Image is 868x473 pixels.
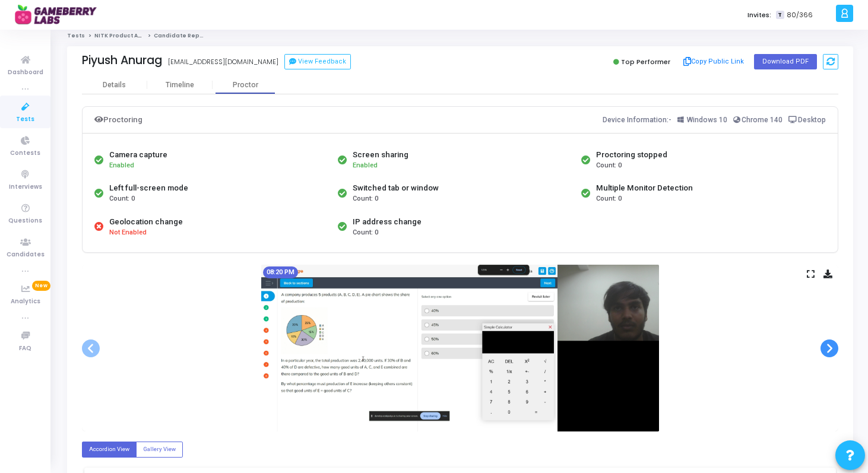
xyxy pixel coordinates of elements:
[621,57,670,66] span: Top Performer
[787,10,813,20] span: 80/366
[168,57,278,67] div: [EMAIL_ADDRESS][DOMAIN_NAME]
[16,115,34,125] span: Tests
[687,116,727,124] span: Windows 10
[353,182,439,194] div: Switched tab or window
[9,182,42,192] span: Interviews
[109,161,134,169] span: Enabled
[603,113,826,127] div: Device Information:-
[109,182,188,194] div: Left full-screen mode
[82,53,162,67] div: Piyush Anurag
[136,442,183,458] label: Gallery View
[15,3,104,27] img: logo
[94,32,175,39] a: NITK Product Analyst Intern
[798,116,826,124] span: Desktop
[284,54,351,69] button: View Feedback
[109,149,167,161] div: Camera capture
[67,32,853,40] nav: breadcrumb
[596,149,667,161] div: Proctoring stopped
[67,32,85,39] a: Tests
[213,81,278,90] div: Proctor
[94,113,142,127] div: Proctoring
[747,10,771,20] label: Invites:
[82,442,137,458] label: Accordion View
[8,68,43,78] span: Dashboard
[109,194,135,204] span: Count: 0
[353,216,422,228] div: IP address change
[19,344,31,354] span: FAQ
[596,161,622,171] span: Count: 0
[109,228,147,238] span: Not Enabled
[754,54,817,69] button: Download PDF
[680,53,748,71] button: Copy Public Link
[263,266,298,278] mat-chip: 08:20 PM
[11,297,40,307] span: Analytics
[353,228,378,238] span: Count: 0
[154,32,208,39] span: Candidate Report
[8,216,42,226] span: Questions
[742,116,783,124] span: Chrome 140
[32,281,50,291] span: New
[353,161,378,169] span: Enabled
[261,265,659,431] img: screenshot-1757083818456.jpeg
[596,194,622,204] span: Count: 0
[103,81,126,90] div: Details
[353,194,378,204] span: Count: 0
[10,148,40,158] span: Contests
[109,216,183,228] div: Geolocation change
[353,149,408,161] div: Screen sharing
[7,250,45,260] span: Candidates
[166,81,194,90] div: Timeline
[776,11,784,20] span: T
[596,182,693,194] div: Multiple Monitor Detection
